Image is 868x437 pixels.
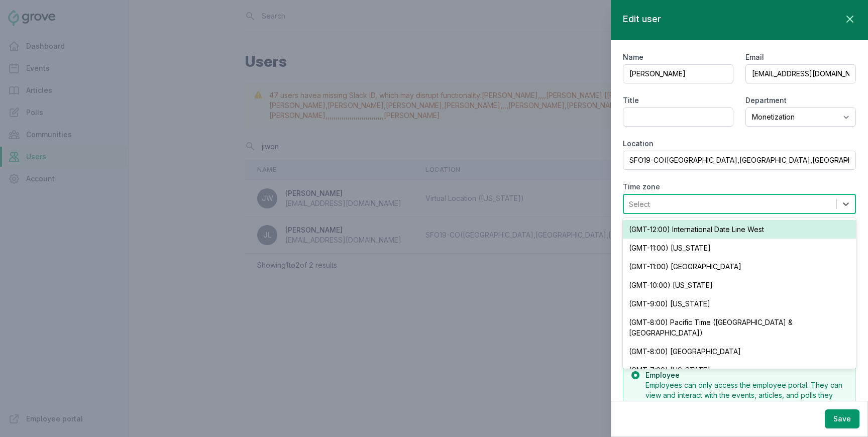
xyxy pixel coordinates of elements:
button: Save [825,409,859,428]
div: Select [629,199,650,209]
label: Department [745,95,856,105]
h2: Edit user [623,12,661,26]
label: Title [623,95,733,105]
div: (GMT-12:00) International Date Line West [623,220,856,239]
div: (GMT-8:00) Pacific Time ([GEOGRAPHIC_DATA] & [GEOGRAPHIC_DATA]) [623,313,856,342]
div: (GMT-10:00) [US_STATE] [623,276,856,294]
span: Employees can only access the employee portal. They can view and interact with the events, articl... [645,380,847,410]
div: (GMT-7:00) [US_STATE] [623,361,856,379]
label: Email [745,52,856,62]
span: Employee [645,370,847,380]
label: Name [623,52,733,62]
div: (GMT-9:00) [US_STATE] [623,294,856,313]
div: (GMT-8:00) [GEOGRAPHIC_DATA] [623,342,856,361]
div: (GMT-11:00) [US_STATE] [623,239,856,257]
label: Location [623,139,856,149]
div: (GMT-11:00) [GEOGRAPHIC_DATA] [623,257,856,276]
label: Time zone [623,182,856,192]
